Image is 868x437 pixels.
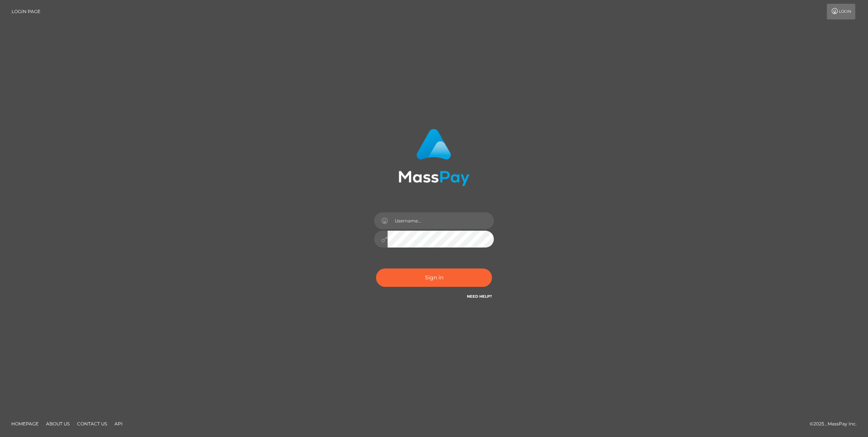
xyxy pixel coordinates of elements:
div: © 2025 , MassPay Inc. [810,420,862,428]
a: Login [827,4,855,19]
button: Sign in [376,268,492,287]
a: Login Page [12,4,40,19]
a: Homepage [8,418,42,430]
a: API [111,418,126,430]
a: Contact Us [74,418,110,430]
a: About Us [43,418,73,430]
input: Username... [388,212,494,229]
img: MassPay Login [398,129,470,186]
a: Need Help? [467,294,492,299]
